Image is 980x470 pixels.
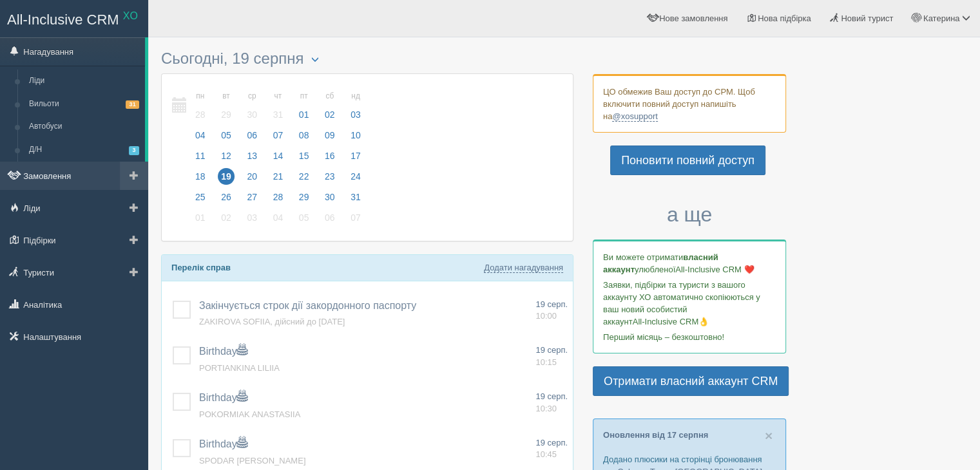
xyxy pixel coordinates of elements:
[199,363,280,373] a: PORTIANKINA LILIIA
[343,169,365,190] a: 24
[292,169,316,190] a: 22
[240,211,264,231] a: 03
[244,147,260,164] span: 13
[535,345,568,355] span: 19 серп.
[292,190,316,211] a: 29
[214,211,238,231] a: 02
[612,111,657,122] a: @xosupport
[199,409,300,419] a: POKORMIAK ANASTASIIA
[347,168,364,185] span: 24
[343,211,365,231] a: 07
[292,128,316,149] a: 08
[270,168,287,185] span: 21
[292,149,316,169] a: 15
[535,344,568,368] a: 19 серп. 10:15
[244,209,260,226] span: 03
[347,147,364,164] span: 17
[347,127,364,144] span: 10
[675,265,754,274] span: All-Inclusive CRM ❤️
[593,366,789,396] a: Отримати власний аккаунт CRM
[347,209,364,226] span: 07
[270,189,287,205] span: 28
[199,456,305,465] a: SPODAR [PERSON_NAME]
[129,146,139,155] span: 3
[7,12,119,28] span: All-Inclusive CRM
[188,169,213,190] a: 18
[244,106,260,123] span: 30
[199,438,247,449] a: Birthday
[322,147,338,164] span: 16
[765,428,773,443] span: ×
[244,91,260,102] small: ср
[218,168,235,185] span: 19
[244,168,260,185] span: 20
[23,138,145,162] a: Д/Н3
[270,106,287,123] span: 31
[484,263,563,273] a: Додати нагадування
[343,84,365,128] a: нд 03
[270,147,287,164] span: 14
[535,299,568,309] span: 19 серп.
[758,14,811,23] span: Нова підбірка
[244,127,260,144] span: 06
[126,100,139,109] span: 31
[535,437,568,461] a: 19 серп. 10:45
[192,168,209,185] span: 18
[347,189,364,205] span: 31
[765,429,773,442] button: Close
[535,391,568,415] a: 19 серп. 10:30
[603,252,718,274] b: власний аккаунт
[296,209,312,226] span: 05
[270,91,287,102] small: чт
[199,392,247,403] span: Birthday
[214,84,238,128] a: вт 29
[296,127,312,144] span: 08
[318,190,342,211] a: 30
[218,209,235,226] span: 02
[188,84,213,128] a: пн 28
[218,91,235,102] small: вт
[343,128,365,149] a: 10
[841,14,893,23] span: Новий турист
[266,84,291,128] a: чт 31
[296,106,312,123] span: 01
[322,189,338,205] span: 30
[244,189,260,205] span: 27
[188,149,213,169] a: 11
[292,211,316,231] a: 05
[192,189,209,205] span: 25
[296,168,312,185] span: 22
[593,203,786,226] h3: а ще
[535,299,568,323] a: 19 серп. 10:00
[603,251,776,276] p: Ви можете отримати улюбленої
[923,14,959,23] span: Катерина
[23,93,145,116] a: Вильоти31
[266,128,291,149] a: 07
[322,127,338,144] span: 09
[218,189,235,205] span: 26
[199,346,247,357] span: Birthday
[23,115,145,138] a: Автобуси
[188,211,213,231] a: 01
[188,128,213,149] a: 04
[214,149,238,169] a: 12
[161,50,573,67] h3: Сьогодні, 19 серпня
[266,211,291,231] a: 04
[218,147,235,164] span: 12
[123,10,138,21] sup: XO
[240,149,264,169] a: 13
[192,91,209,102] small: пн
[322,91,338,102] small: сб
[535,357,557,367] span: 10:15
[535,449,557,459] span: 10:45
[610,146,765,175] a: Поновити повний доступ
[192,127,209,144] span: 04
[296,189,312,205] span: 29
[318,169,342,190] a: 23
[343,190,365,211] a: 31
[192,209,209,226] span: 01
[188,190,213,211] a: 25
